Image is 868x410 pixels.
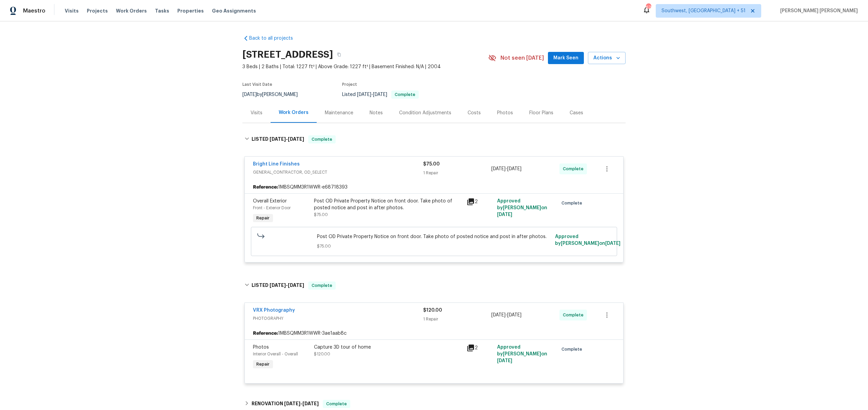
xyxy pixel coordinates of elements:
[245,327,623,339] div: 1MBSQMM3R1WWR-3ae1aab8c
[177,7,204,14] span: Properties
[302,401,319,406] span: [DATE]
[357,92,371,97] span: [DATE]
[497,199,547,217] span: Approved by [PERSON_NAME] on
[253,352,298,356] span: Interior Overall - Overall
[87,7,108,14] span: Projects
[777,7,858,14] span: [PERSON_NAME] [PERSON_NAME]
[253,315,423,322] span: PHOTOGRAPHY
[155,8,169,13] span: Tasks
[317,243,551,250] span: $75.00
[242,275,626,296] div: LISTED [DATE]-[DATE]Complete
[662,7,746,14] span: Southwest, [GEOGRAPHIC_DATA] + 51
[468,110,481,116] div: Costs
[399,110,451,116] div: Condition Adjustments
[279,109,309,116] div: Work Orders
[254,361,272,368] span: Repair
[116,7,147,14] span: Work Orders
[593,54,620,62] span: Actions
[253,184,278,191] b: Reference:
[314,344,462,351] div: Capture 3D tour of home
[314,213,328,217] span: $75.00
[563,165,586,172] span: Complete
[507,167,521,171] span: [DATE]
[284,401,300,406] span: [DATE]
[245,181,623,193] div: 1MBSQMM3R1WWR-e68718393
[314,198,462,211] div: Post OD Private Property Notice on front door. Take photo of posted notice and post in after photos.
[529,110,553,116] div: Floor Plans
[252,400,319,408] h6: RENOVATION
[251,110,262,116] div: Visits
[497,358,512,363] span: [DATE]
[497,345,547,363] span: Approved by [PERSON_NAME] on
[507,313,521,317] span: [DATE]
[252,281,304,290] h6: LISTED
[253,308,295,313] a: VRX Photography
[561,200,585,207] span: Complete
[370,110,383,116] div: Notes
[242,35,308,42] a: Back to all projects
[392,93,418,97] span: Complete
[242,82,272,86] span: Last Visit Date
[242,91,306,99] div: by [PERSON_NAME]
[253,206,291,210] span: Front - Exterior Door
[252,135,304,143] h6: LISTED
[212,7,256,14] span: Geo Assignments
[270,137,286,141] span: [DATE]
[325,110,353,116] div: Maintenance
[253,169,423,176] span: GENERAL_CONTRACTOR, OD_SELECT
[491,312,521,318] span: -
[423,316,491,323] div: 1 Repair
[553,54,578,62] span: Mark Seen
[342,82,357,86] span: Project
[242,92,257,97] span: [DATE]
[242,51,333,58] h2: [STREET_ADDRESS]
[270,283,304,288] span: -
[288,137,304,141] span: [DATE]
[309,136,335,143] span: Complete
[253,345,269,350] span: Photos
[242,63,488,70] span: 3 Beds | 2 Baths | Total: 1227 ft² | Above Grade: 1227 ft² | Basement Finished: N/A | 2004
[342,92,419,97] span: Listed
[357,92,387,97] span: -
[423,170,491,176] div: 1 Repair
[423,162,440,167] span: $75.00
[563,312,586,318] span: Complete
[373,92,387,97] span: [DATE]
[588,52,626,64] button: Actions
[570,110,583,116] div: Cases
[288,283,304,288] span: [DATE]
[23,7,45,14] span: Maestro
[491,313,506,317] span: [DATE]
[561,346,585,353] span: Complete
[497,110,513,116] div: Photos
[423,308,442,313] span: $120.00
[253,330,278,337] b: Reference:
[333,48,345,61] button: Copy Address
[270,137,304,141] span: -
[253,162,300,167] a: Bright Line Finishes
[323,401,350,407] span: Complete
[467,344,493,352] div: 2
[314,352,330,356] span: $120.00
[497,212,512,217] span: [DATE]
[270,283,286,288] span: [DATE]
[65,7,79,14] span: Visits
[309,282,335,289] span: Complete
[646,4,651,11] div: 676
[491,167,506,171] span: [DATE]
[253,199,287,203] span: Overall Exterior
[317,233,551,240] span: Post OD Private Property Notice on front door. Take photo of posted notice and post in after photos.
[548,52,584,64] button: Mark Seen
[491,165,521,172] span: -
[605,241,620,246] span: [DATE]
[555,234,620,246] span: Approved by [PERSON_NAME] on
[467,198,493,206] div: 2
[242,129,626,150] div: LISTED [DATE]-[DATE]Complete
[254,215,272,221] span: Repair
[500,55,544,61] span: Not seen [DATE]
[284,401,319,406] span: -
